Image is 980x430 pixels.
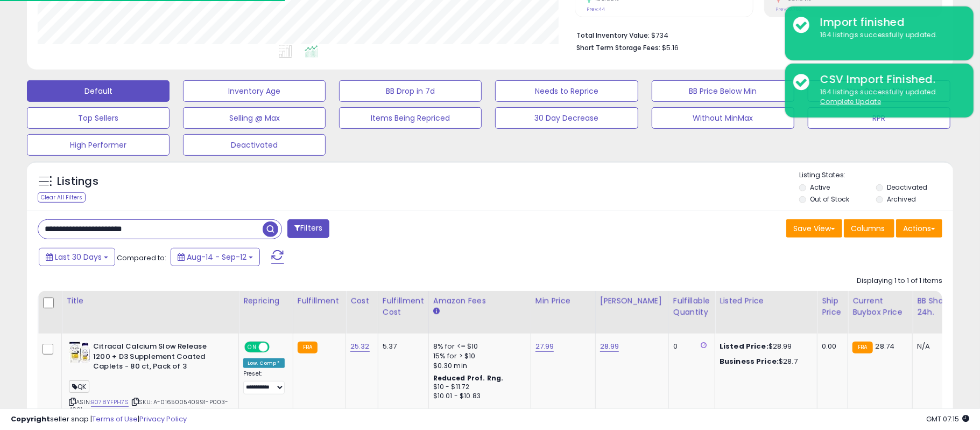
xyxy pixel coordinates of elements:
div: Preset: [243,370,285,394]
div: 0.00 [822,342,840,351]
label: Archived [887,195,916,204]
b: Short Term Storage Fees: [576,43,660,52]
button: Items Being Repriced [339,107,482,129]
div: Displaying 1 to 1 of 1 items [857,276,942,286]
span: Compared to: [117,253,166,263]
span: 28.74 [876,341,895,351]
div: Title [66,295,234,307]
small: Amazon Fees. [433,307,440,316]
button: Deactivated [183,134,326,156]
div: $10 - $11.72 [433,383,523,392]
b: Citracal Calcium Slow Release 1200 + D3 Supplement Coated Caplets - 80 ct, Pack of 3 [93,342,224,374]
div: 164 listings successfully updated. [812,30,965,40]
button: Last 30 Days [39,248,115,266]
button: 30 Day Decrease [495,107,638,129]
button: RPR [808,107,950,129]
div: $28.99 [720,342,809,351]
b: Listed Price: [720,341,769,351]
label: Out of Stock [810,195,849,204]
div: BB Share 24h. [917,295,956,318]
small: FBA [852,342,872,353]
a: 25.32 [350,341,370,352]
a: Privacy Policy [139,414,187,424]
button: Aug-14 - Sep-12 [171,248,260,266]
b: Business Price: [720,356,779,366]
button: BB Drop in 7d [339,80,482,102]
div: N/A [917,342,953,351]
button: Top Sellers [27,107,170,129]
div: $28.7 [720,357,809,366]
div: Ship Price [822,295,843,318]
div: Clear All Filters [38,192,86,203]
div: Fulfillment [298,295,341,307]
div: 5.37 [383,342,420,351]
div: 164 listings successfully updated. [812,87,965,107]
span: Last 30 Days [55,252,102,262]
small: FBA [298,342,318,353]
a: 27.99 [535,341,554,352]
div: Import finished [812,15,965,30]
button: BB Price Below Min [652,80,794,102]
div: Min Price [535,295,591,307]
div: 15% for > $10 [433,351,523,361]
div: $10.01 - $10.83 [433,392,523,401]
a: 28.99 [600,341,619,352]
span: $5.16 [662,43,679,53]
h5: Listings [57,174,98,189]
b: Reduced Prof. Rng. [433,373,504,383]
div: [PERSON_NAME] [600,295,664,307]
div: seller snap | | [11,414,187,425]
div: Repricing [243,295,288,307]
div: Amazon Fees [433,295,526,307]
button: Columns [844,219,894,238]
span: 2025-10-13 07:15 GMT [926,414,969,424]
button: Actions [896,219,942,238]
div: 0 [673,342,707,351]
div: $0.30 min [433,361,523,371]
button: Save View [786,219,842,238]
li: $734 [576,28,934,41]
button: High Performer [27,134,170,156]
span: Aug-14 - Sep-12 [187,252,246,262]
div: Current Buybox Price [852,295,908,318]
label: Deactivated [887,183,927,192]
div: Listed Price [720,295,813,307]
small: Prev: 44 [587,6,605,12]
a: B078YFPH7S [91,398,129,407]
span: OFF [268,343,285,352]
button: Filters [287,219,329,238]
u: Complete Update [820,97,881,106]
span: ON [245,343,259,352]
label: Active [810,183,830,192]
strong: Copyright [11,414,50,424]
b: Total Inventory Value: [576,31,650,40]
img: 51grKStPAsL._SL40_.jpg [69,342,90,363]
button: Without MinMax [652,107,794,129]
a: Terms of Use [92,414,138,424]
span: | SKU: A-016500540991-P003-4061 [69,398,229,414]
div: 8% for <= $10 [433,342,523,351]
span: Columns [851,223,885,234]
small: Prev: 18.76% [776,6,802,12]
div: Fulfillable Quantity [673,295,710,318]
button: Inventory Age [183,80,326,102]
div: Fulfillment Cost [383,295,424,318]
div: Cost [350,295,373,307]
button: Selling @ Max [183,107,326,129]
button: Default [27,80,170,102]
div: Low. Comp * [243,358,285,368]
p: Listing States: [799,170,953,181]
div: CSV Import Finished. [812,72,965,87]
button: Needs to Reprice [495,80,638,102]
span: QK [69,380,89,393]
